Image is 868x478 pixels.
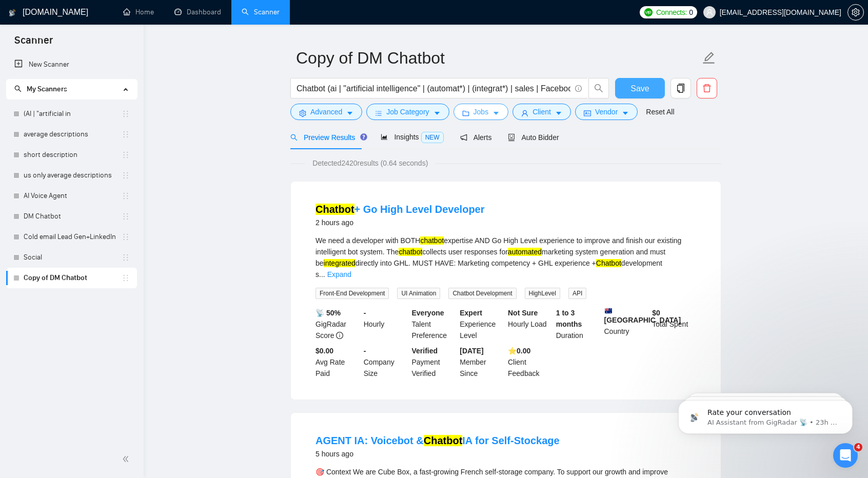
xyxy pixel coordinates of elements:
li: Cold email Lead Gen+LinkedIn [6,227,137,247]
span: NEW [421,132,444,143]
a: homeHome [123,8,154,16]
span: holder [122,171,130,180]
a: Expand [327,270,351,278]
b: 1 to 3 months [556,309,582,328]
b: $ 0 [652,309,660,317]
a: average descriptions [24,124,122,145]
a: DM Chatbot [24,206,122,227]
div: Hourly Load [506,307,554,341]
span: Alerts [460,133,492,142]
span: caret-down [492,109,500,117]
mark: chatbot [420,236,444,245]
mark: integrated [324,259,356,267]
button: Save [615,78,665,98]
button: copy [670,78,691,98]
li: average descriptions [6,124,137,145]
mark: automated [508,248,542,256]
button: userClientcaret-down [512,104,571,120]
button: barsJob Categorycaret-down [366,104,449,120]
span: holder [122,233,130,241]
span: Detected 2420 results (0.64 seconds) [305,157,435,169]
button: settingAdvancedcaret-down [290,104,362,120]
div: GigRadar Score [313,307,362,341]
span: caret-down [622,109,629,117]
span: edit [702,51,716,65]
span: search [14,85,22,92]
span: Advanced [310,106,342,117]
li: New Scanner [6,54,137,75]
div: Payment Verified [410,345,458,379]
img: 🇦🇺 [605,307,612,314]
input: Search Freelance Jobs... [297,82,570,95]
a: searchScanner [242,8,280,16]
div: Duration [554,307,602,341]
span: holder [122,253,130,262]
span: HighLevel [525,288,560,299]
a: Chatbot+ Go High Level Developer [315,204,485,215]
span: 0 [689,7,693,18]
span: Insights [381,133,443,141]
iframe: Intercom notifications message [663,379,868,450]
li: short description [6,145,137,165]
span: info-circle [575,85,582,92]
span: My Scanners [27,85,67,93]
a: AGENT IA: Voicebot &ChatbotIA for Self-Stockage [315,435,560,446]
span: info-circle [336,332,343,339]
span: user [521,109,528,117]
span: notification [460,134,467,141]
div: 5 hours ago [315,448,560,460]
span: holder [122,212,130,221]
span: delete [697,84,717,93]
div: Company Size [362,345,410,379]
span: user [706,9,713,16]
span: robot [508,134,515,141]
span: caret-down [346,109,353,117]
span: Job Category [386,106,429,117]
div: We need a developer with BOTH expertise AND Go High Level experience to improve and finish our ex... [315,235,696,280]
div: Hourly [362,307,410,341]
span: area-chart [381,133,388,141]
a: New Scanner [14,54,129,75]
b: $0.00 [315,347,333,355]
span: UI Animation [397,288,440,299]
a: dashboardDashboard [174,8,221,16]
div: Client Feedback [506,345,554,379]
span: Scanner [6,33,61,54]
span: Jobs [474,106,489,117]
b: - [364,309,366,317]
span: API [568,288,586,299]
b: - [364,347,366,355]
li: Social [6,247,137,268]
span: Connects: [656,7,687,18]
b: Not Sure [508,309,538,317]
b: ⭐️ 0.00 [508,347,530,355]
a: setting [847,8,864,16]
a: (AI | "artificial in [24,104,122,124]
div: Total Spent [650,307,698,341]
li: AI Voice Agent [6,186,137,206]
span: copy [671,84,691,93]
div: Avg Rate Paid [313,345,362,379]
span: ... [319,270,325,278]
a: Copy of DM Chatbot [24,268,122,288]
li: DM Chatbot [6,206,137,227]
mark: Chatbot [315,204,354,215]
div: Talent Preference [410,307,458,341]
a: Reset All [646,106,674,117]
div: Country [602,307,650,341]
a: us only average descriptions [24,165,122,186]
div: Member Since [458,345,506,379]
span: holder [122,192,130,200]
div: Experience Level [458,307,506,341]
span: holder [122,274,130,282]
span: My Scanners [14,85,67,93]
a: Cold email Lead Gen+LinkedIn [24,227,122,247]
span: holder [122,130,130,138]
b: [GEOGRAPHIC_DATA] [604,307,681,324]
div: 2 hours ago [315,216,485,229]
input: Scanner name... [296,45,700,71]
a: Social [24,247,122,268]
span: Auto Bidder [508,133,559,142]
span: Vendor [595,106,618,117]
